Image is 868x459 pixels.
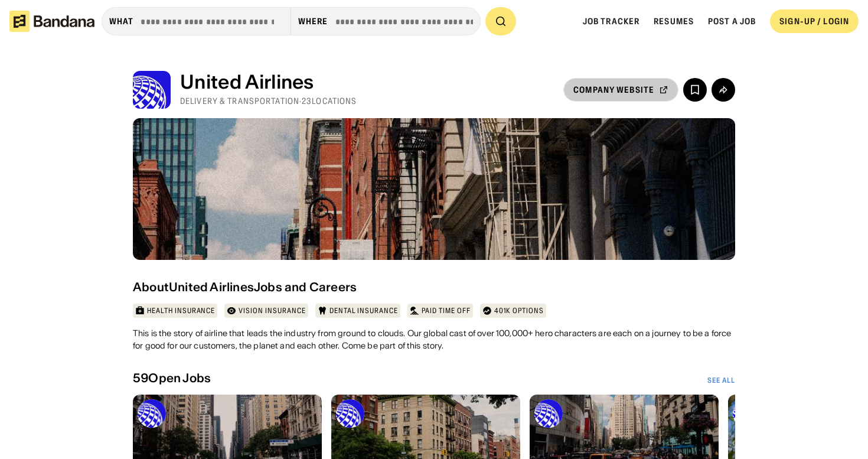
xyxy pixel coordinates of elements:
[133,371,211,385] div: 59 Open Jobs
[133,71,171,109] img: United Airlines logo
[133,118,735,260] img: United Airlines banner image
[239,306,305,315] div: Vision insurance
[109,16,133,27] div: what
[298,16,328,27] div: Where
[563,78,678,102] a: company website
[9,11,94,32] img: Bandana logotype
[422,306,470,315] div: Paid time off
[180,96,357,106] div: Delivery & Transportation · 23 Locations
[583,16,639,27] a: Job Tracker
[133,280,169,294] div: About
[138,399,166,428] img: United Airlines logo
[733,399,761,428] img: United Airlines logo
[708,16,756,27] a: Post a job
[329,306,398,315] div: Dental insurance
[133,327,735,352] div: This is the story of airline that leads the industry from ground to clouds. Our global cast of ov...
[654,16,694,27] a: Resumes
[779,16,849,27] div: SIGN-UP / LOGIN
[180,71,357,93] div: United Airlines
[147,306,215,315] div: Health insurance
[494,306,544,315] div: 401k options
[707,376,735,385] a: See All
[336,399,364,428] img: United Airlines logo
[169,280,357,294] div: United Airlines Jobs and Careers
[534,399,563,428] img: United Airlines logo
[573,86,654,94] div: company website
